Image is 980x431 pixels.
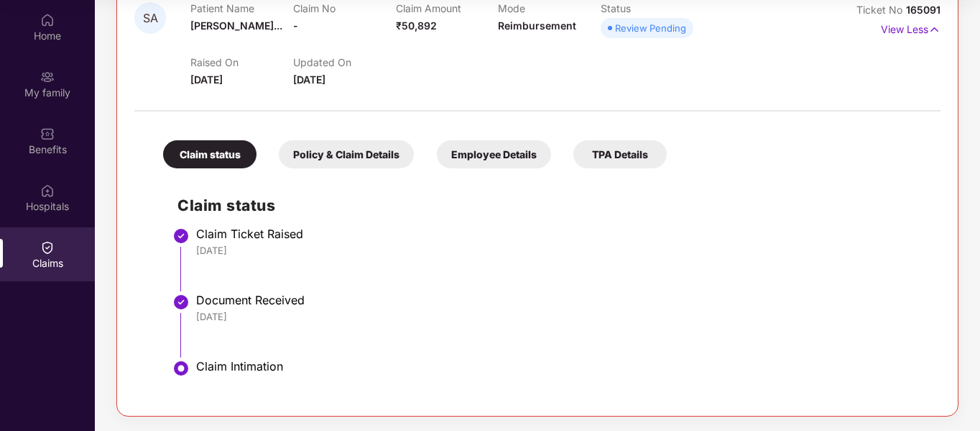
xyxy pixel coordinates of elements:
img: svg+xml;base64,PHN2ZyBpZD0iSG9tZSIgeG1sbnM9Imh0dHA6Ly93d3cudzMub3JnLzIwMDAvc3ZnIiB3aWR0aD0iMjAiIG... [40,13,55,27]
img: svg+xml;base64,PHN2ZyBpZD0iU3RlcC1Eb25lLTMyeDMyIiB4bWxucz0iaHR0cDovL3d3dy53My5vcmcvMjAwMC9zdmciIH... [172,227,190,245]
span: Reimbursement [498,19,576,32]
div: Claim Ticket Raised [196,227,926,241]
span: [PERSON_NAME]... [190,19,282,32]
div: Review Pending [615,21,686,35]
span: SA [143,12,158,24]
h2: Claim status [177,194,926,217]
img: svg+xml;base64,PHN2ZyBpZD0iU3RlcC1Eb25lLTMyeDMyIiB4bWxucz0iaHR0cDovL3d3dy53My5vcmcvMjAwMC9zdmciIH... [172,294,190,311]
img: svg+xml;base64,PHN2ZyBpZD0iQ2xhaW0iIHhtbG5zPSJodHRwOi8vd3d3LnczLm9yZy8yMDAwL3N2ZyIgd2lkdGg9IjIwIi... [40,240,55,255]
p: Status [601,2,703,14]
img: svg+xml;base64,PHN2ZyBpZD0iQmVuZWZpdHMiIHhtbG5zPSJodHRwOi8vd3d3LnczLm9yZy8yMDAwL3N2ZyIgd2lkdGg9Ij... [40,127,55,141]
span: 165091 [906,4,940,16]
p: Updated On [293,56,396,68]
div: Employee Details [437,140,551,168]
div: Document Received [196,293,926,307]
span: - [293,19,298,32]
p: Raised On [190,56,293,68]
img: svg+xml;base64,PHN2ZyB4bWxucz0iaHR0cDovL3d3dy53My5vcmcvMjAwMC9zdmciIHdpZHRoPSIxNyIgaGVpZ2h0PSIxNy... [928,22,940,37]
div: Claim Intimation [196,359,926,373]
div: [DATE] [196,244,926,257]
img: svg+xml;base64,PHN2ZyBpZD0iU3RlcC1BY3RpdmUtMzJ4MzIiIHhtbG5zPSJodHRwOi8vd3d3LnczLm9yZy8yMDAwL3N2Zy... [172,360,190,377]
p: Claim No [293,2,396,14]
span: [DATE] [293,73,325,86]
p: Mode [498,2,601,14]
img: svg+xml;base64,PHN2ZyB3aWR0aD0iMjAiIGhlaWdodD0iMjAiIHZpZXdCb3g9IjAgMCAyMCAyMCIgZmlsbD0ibm9uZSIgeG... [40,70,55,84]
div: [DATE] [196,310,926,323]
div: TPA Details [573,140,667,168]
span: [DATE] [190,73,223,86]
p: Patient Name [190,2,293,14]
span: Ticket No [856,4,906,16]
img: svg+xml;base64,PHN2ZyBpZD0iSG9zcGl0YWxzIiB4bWxucz0iaHR0cDovL3d3dy53My5vcmcvMjAwMC9zdmciIHdpZHRoPS... [40,183,55,198]
p: Claim Amount [396,2,499,14]
span: ₹50,892 [396,19,437,32]
p: View Less [881,18,940,37]
div: Claim status [163,140,256,168]
div: Policy & Claim Details [279,140,414,168]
